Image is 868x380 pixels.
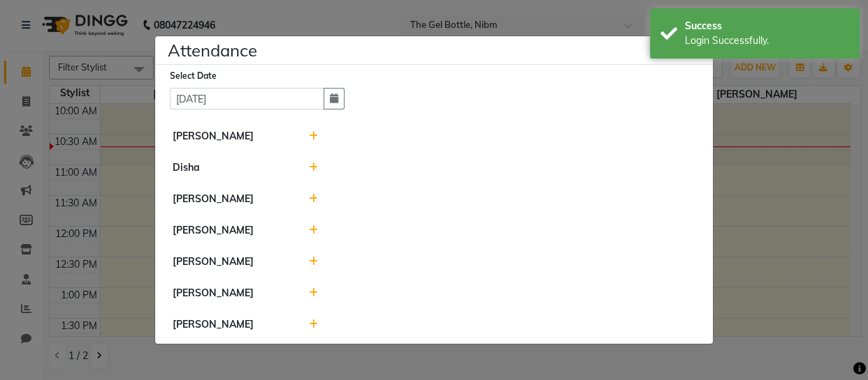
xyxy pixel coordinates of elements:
[162,317,298,332] div: [PERSON_NAME]
[170,88,324,109] input: Select date
[162,129,298,144] div: [PERSON_NAME]
[170,70,217,82] label: Select Date
[162,254,298,269] div: [PERSON_NAME]
[685,19,849,33] div: Success
[162,286,298,301] div: [PERSON_NAME]
[168,38,257,63] h4: Attendance
[162,160,298,175] div: Disha
[685,33,849,48] div: Login Successfully.
[162,223,298,238] div: [PERSON_NAME]
[162,192,298,206] div: [PERSON_NAME]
